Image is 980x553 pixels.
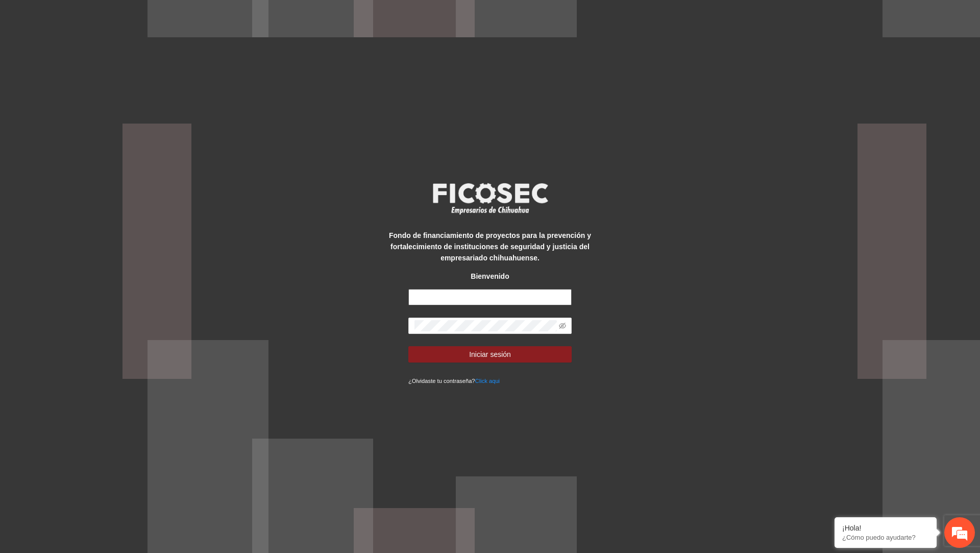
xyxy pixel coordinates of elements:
a: Click aqui [475,378,500,384]
strong: Bienvenido [471,272,509,280]
div: ¡Hola! [842,524,929,532]
strong: Fondo de financiamiento de proyectos para la prevención y fortalecimiento de instituciones de seg... [389,231,591,262]
small: ¿Olvidaste tu contraseña? [408,378,500,384]
span: eye-invisible [559,322,566,329]
p: ¿Cómo puedo ayudarte? [842,534,929,541]
img: logo [426,180,554,218]
button: Iniciar sesión [408,346,572,363]
span: Iniciar sesión [469,349,511,360]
